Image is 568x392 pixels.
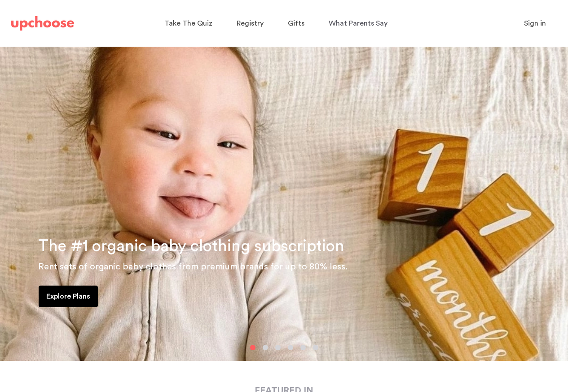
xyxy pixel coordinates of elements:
[288,20,304,27] span: Gifts
[11,16,74,31] img: UpChoose
[164,20,212,27] span: Take The Quiz
[39,286,98,307] a: Explore Plans
[38,260,557,274] p: Rent sets of organic baby clothes from premium brands for up to 80% less.
[329,15,390,32] a: What Parents Say
[164,15,215,32] a: Take The Quiz
[237,20,264,27] span: Registry
[524,20,546,27] span: Sign in
[11,14,74,33] a: UpChoose
[237,15,266,32] a: Registry
[329,20,387,27] span: What Parents Say
[46,291,90,302] p: Explore Plans
[513,14,557,32] button: Sign in
[38,238,344,254] span: The #1 organic baby clothing subscription
[288,15,307,32] a: Gifts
